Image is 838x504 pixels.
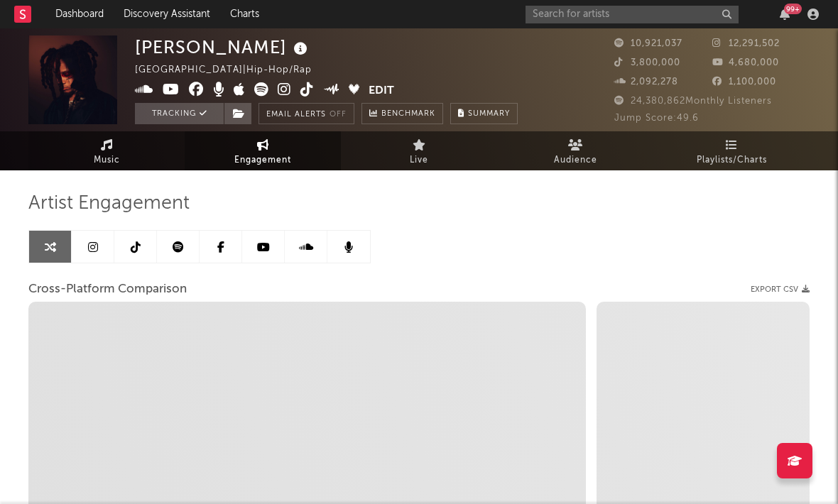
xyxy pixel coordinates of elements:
[712,77,776,87] span: 1,100,000
[614,97,772,106] span: 24,380,862 Monthly Listeners
[712,39,780,48] span: 12,291,502
[94,152,120,169] span: Music
[330,111,347,119] em: Off
[410,152,428,169] span: Live
[28,131,185,170] a: Music
[614,58,680,67] span: 3,800,000
[135,103,224,124] button: Tracking
[653,131,810,170] a: Playlists/Charts
[526,6,739,23] input: Search for artists
[135,62,328,79] div: [GEOGRAPHIC_DATA] | Hip-Hop/Rap
[381,106,435,123] span: Benchmark
[341,131,497,170] a: Live
[614,39,682,48] span: 10,921,037
[28,195,190,212] span: Artist Engagement
[784,4,802,14] div: 99 +
[780,9,790,20] button: 99+
[185,131,341,170] a: Engagement
[554,152,597,169] span: Audience
[614,114,699,123] span: Jump Score: 49.6
[712,58,779,67] span: 4,680,000
[614,77,678,87] span: 2,092,278
[468,110,510,118] span: Summary
[450,103,518,124] button: Summary
[751,285,810,294] button: Export CSV
[135,35,311,59] div: [PERSON_NAME]
[697,152,767,169] span: Playlists/Charts
[497,131,653,170] a: Audience
[369,82,394,100] button: Edit
[361,103,443,124] a: Benchmark
[28,281,187,298] span: Cross-Platform Comparison
[259,103,354,124] button: Email AlertsOff
[234,152,291,169] span: Engagement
